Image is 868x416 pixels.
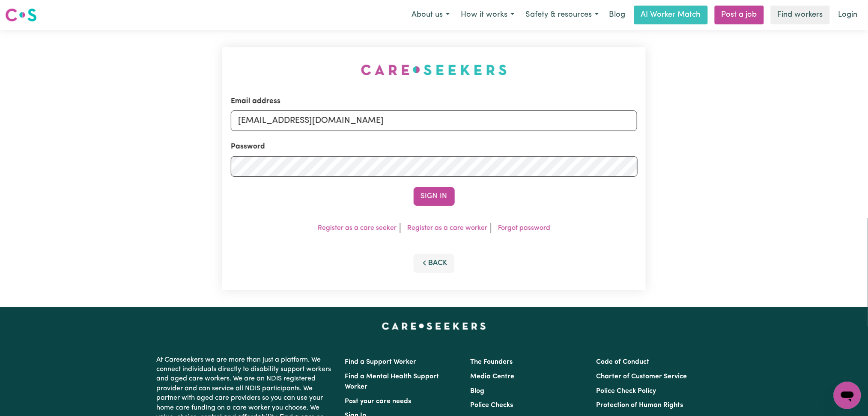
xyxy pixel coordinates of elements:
a: Police Check Policy [596,388,656,395]
a: Careseekers home page [382,323,486,330]
input: Email address [231,110,638,131]
a: Code of Conduct [596,359,649,365]
a: Post a job [715,6,764,24]
a: Charter of Customer Service [596,373,687,380]
button: Sign In [414,187,455,206]
a: Find a Support Worker [345,359,417,365]
a: Police Checks [471,402,513,409]
a: Blog [604,6,631,24]
a: Careseekers logo [5,5,37,25]
a: Protection of Human Rights [596,402,683,409]
a: Login [833,6,863,24]
label: Email address [231,96,280,107]
a: Register as a care seeker [318,225,397,232]
a: Find workers [771,6,830,24]
a: Post your care needs [345,398,412,405]
iframe: Button to launch messaging window [834,382,861,409]
button: How it works [455,6,520,24]
a: AI Worker Match [634,6,708,24]
button: Safety & resources [520,6,604,24]
a: Forgot password [498,225,550,232]
a: Blog [471,388,485,395]
a: Find a Mental Health Support Worker [345,373,439,390]
a: Register as a care worker [407,225,487,232]
img: Careseekers logo [5,7,37,23]
a: The Founders [471,359,513,365]
label: Password [231,141,265,152]
a: Media Centre [471,373,515,380]
button: Back [414,254,455,273]
button: About us [406,6,455,24]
